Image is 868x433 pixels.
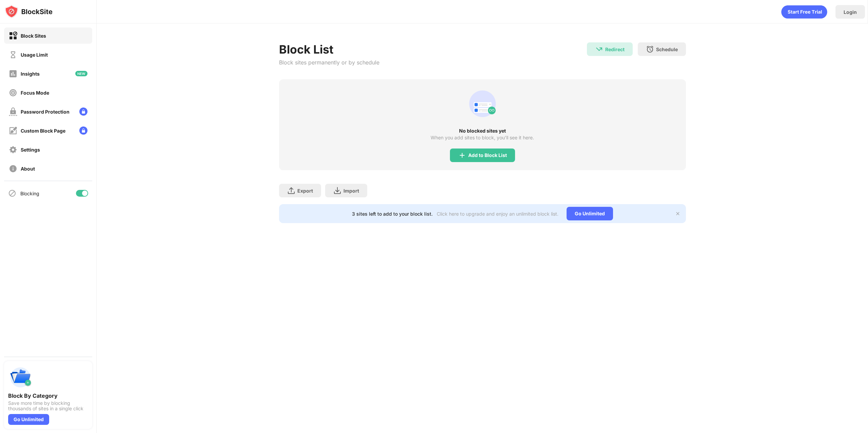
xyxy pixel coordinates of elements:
[9,88,17,97] img: focus-off.svg
[8,400,88,411] div: Save more time by blocking thousands of sites in a single click
[9,145,17,154] img: settings-off.svg
[567,207,613,220] div: Go Unlimited
[844,9,857,15] div: Login
[9,126,17,135] img: customize-block-page-off.svg
[279,59,379,66] div: Block sites permanently or by schedule
[431,135,534,140] div: When you add sites to block, you’ll see it here.
[21,90,49,96] div: Focus Mode
[279,128,686,134] div: No blocked sites yet
[5,5,53,18] img: logo-blocksite.svg
[8,189,16,197] img: blocking-icon.svg
[9,164,17,173] img: about-off.svg
[8,414,49,425] div: Go Unlimited
[75,71,87,76] img: new-icon.svg
[21,109,70,115] div: Password Protection
[9,70,17,78] img: insights-off.svg
[352,211,433,217] div: 3 sites left to add to your block list.
[297,188,313,194] div: Export
[21,52,48,58] div: Usage Limit
[279,42,379,56] div: Block List
[605,46,625,52] div: Redirect
[656,46,678,52] div: Schedule
[21,128,65,134] div: Custom Block Page
[437,211,558,217] div: Click here to upgrade and enjoy an unlimited block list.
[466,87,499,120] div: animation
[21,33,46,39] div: Block Sites
[20,191,39,196] div: Blocking
[468,153,507,158] div: Add to Block List
[9,107,17,116] img: password-protection-off.svg
[9,32,17,40] img: block-on.svg
[8,365,33,390] img: push-categories.svg
[21,71,40,77] div: Insights
[343,188,359,194] div: Import
[79,126,87,135] img: lock-menu.svg
[675,211,680,216] img: x-button.svg
[21,147,40,153] div: Settings
[79,107,87,116] img: lock-menu.svg
[781,5,827,19] div: animation
[21,166,35,172] div: About
[9,51,17,59] img: time-usage-off.svg
[8,392,88,399] div: Block By Category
